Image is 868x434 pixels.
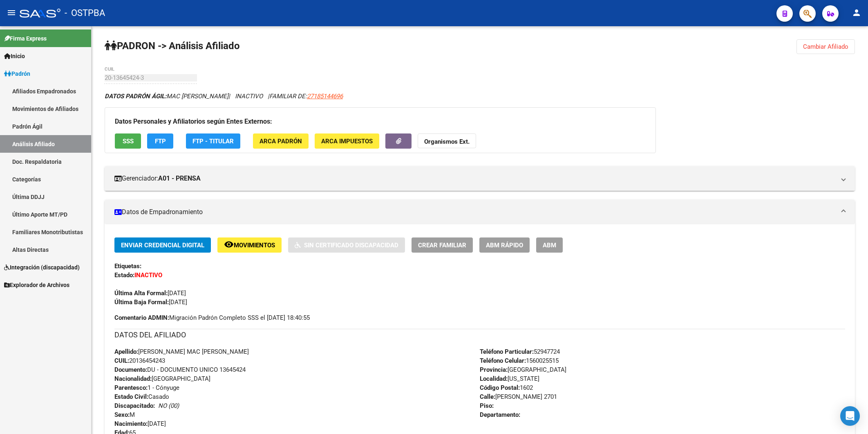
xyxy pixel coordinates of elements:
[321,138,373,145] span: ARCA Impuestos
[155,138,166,145] span: FTP
[260,138,302,145] span: ARCA Padrón
[158,402,179,409] i: NO (00)
[105,93,343,100] i: | INACTIVO |
[115,133,141,149] button: SSS
[114,420,166,427] span: [DATE]
[480,384,533,391] span: 1602
[480,393,495,400] strong: Calle:
[412,237,473,253] button: Crear Familiar
[114,271,134,279] strong: Estado:
[796,39,855,54] button: Cambiar Afiliado
[114,393,169,400] span: Casado
[480,384,520,391] strong: Código Postal:
[480,375,539,382] span: [US_STATE]
[803,43,848,50] span: Cambiar Afiliado
[65,4,105,22] span: - OSTPBA
[114,289,186,297] span: [DATE]
[114,393,148,400] strong: Estado Civil:
[114,384,179,391] span: 1 - Cónyuge
[114,348,249,355] span: [PERSON_NAME] MAC [PERSON_NAME]
[480,357,526,364] strong: Teléfono Celular:
[114,313,310,322] span: Migración Padrón Completo SSS el [DATE] 18:40:55
[7,8,16,18] mat-icon: menu
[480,375,508,382] strong: Localidad:
[105,93,228,100] span: MAC [PERSON_NAME]
[114,384,148,391] strong: Parentesco:
[114,174,835,183] mat-panel-title: Gerenciador:
[105,40,240,52] strong: PADRON -> Análisis Afiliado
[480,366,566,373] span: [GEOGRAPHIC_DATA]
[4,34,47,43] span: Firma Express
[424,138,470,145] strong: Organismos Ext.
[4,52,25,61] span: Inicio
[121,242,204,249] span: Enviar Credencial Digital
[480,357,559,364] span: 1560025515
[114,420,148,427] strong: Nacimiento:
[224,240,234,249] mat-icon: remove_red_eye
[114,262,141,270] strong: Etiquetas:
[480,348,534,355] strong: Teléfono Particular:
[315,133,379,149] button: ARCA Impuestos
[234,242,275,249] span: Movimientos
[114,357,129,364] strong: CUIL:
[114,348,138,355] strong: Apellido:
[217,237,282,253] button: Movimientos
[115,116,646,127] h3: Datos Personales y Afiliatorios según Entes Externos:
[269,93,343,100] span: FAMILIAR DE:
[147,133,173,149] button: FTP
[4,69,30,78] span: Padrón
[134,271,162,279] strong: INACTIVO
[114,375,152,382] strong: Nacionalidad:
[288,237,405,253] button: Sin Certificado Discapacidad
[105,200,855,224] mat-expansion-panel-header: Datos de Empadronamiento
[105,166,855,191] mat-expansion-panel-header: Gerenciador:A01 - PRENSA
[543,242,556,249] span: ABM
[479,237,530,253] button: ABM Rápido
[114,366,147,373] strong: Documento:
[307,93,343,100] span: 27185144696
[536,237,563,253] button: ABM
[192,138,234,145] span: FTP - Titular
[114,298,187,306] span: [DATE]
[114,289,168,297] strong: Última Alta Formal:
[304,242,398,249] span: Sin Certificado Discapacidad
[114,375,210,382] span: [GEOGRAPHIC_DATA]
[114,357,165,364] span: 20136454243
[4,280,69,289] span: Explorador de Archivos
[114,411,130,418] strong: Sexo:
[114,298,169,306] strong: Última Baja Formal:
[114,402,155,409] strong: Discapacitado:
[186,133,240,149] button: FTP - Titular
[480,366,508,373] strong: Provincia:
[840,406,860,426] div: Open Intercom Messenger
[114,237,211,253] button: Enviar Credencial Digital
[4,263,80,272] span: Integración (discapacidad)
[486,242,523,249] span: ABM Rápido
[114,208,835,217] mat-panel-title: Datos de Empadronamiento
[114,366,246,373] span: DU - DOCUMENTO UNICO 13645424
[480,393,557,400] span: [PERSON_NAME] 2701
[480,348,560,355] span: 52947724
[114,314,169,321] strong: Comentario ADMIN:
[418,242,466,249] span: Crear Familiar
[480,402,494,409] strong: Piso:
[123,138,134,145] span: SSS
[105,93,166,100] strong: DATOS PADRÓN ÁGIL:
[852,8,861,18] mat-icon: person
[114,411,135,418] span: M
[114,329,845,341] h3: DATOS DEL AFILIADO
[480,411,520,418] strong: Departamento:
[158,174,201,183] strong: A01 - PRENSA
[418,133,476,149] button: Organismos Ext.
[253,133,309,149] button: ARCA Padrón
